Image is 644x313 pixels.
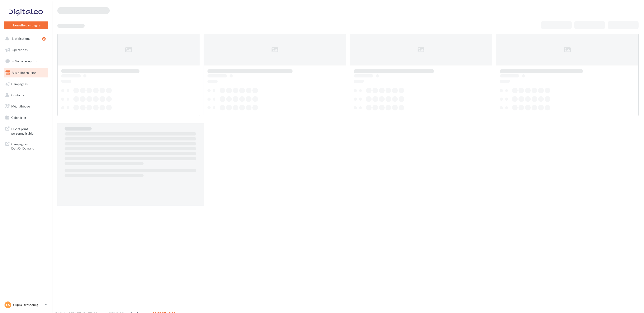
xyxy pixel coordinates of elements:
a: Boîte de réception [3,56,49,66]
span: Calendrier [11,116,26,119]
a: Contacts [3,90,49,100]
a: Calendrier [3,113,49,122]
div: 2 [42,37,46,41]
button: Notifications 2 [3,34,47,43]
p: Cupra Strasbourg [13,303,43,307]
span: Boîte de réception [12,59,37,63]
span: Contacts [11,93,24,97]
a: PLV et print personnalisable [3,124,49,137]
span: Campagnes DataOnDemand [11,141,46,151]
span: Visibilité en ligne [12,71,36,75]
a: Visibilité en ligne [3,68,49,77]
span: Campagnes [11,82,28,86]
span: CS [6,303,10,307]
span: Médiathèque [11,104,30,108]
span: Notifications [12,37,30,40]
button: Nouvelle campagne [4,21,48,29]
span: PLV et print personnalisable [11,126,46,135]
a: Opérations [3,45,49,55]
span: Opérations [12,48,28,52]
a: CS Cupra Strasbourg [4,301,48,309]
a: Médiathèque [3,102,49,111]
a: Campagnes DataOnDemand [3,139,49,152]
a: Campagnes [3,79,49,89]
